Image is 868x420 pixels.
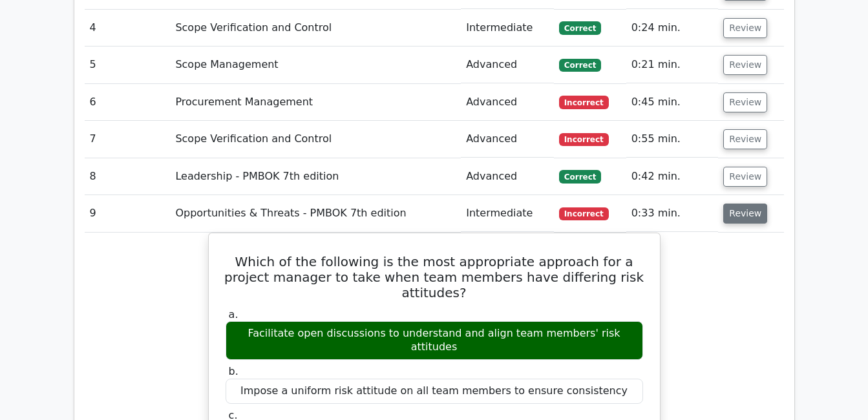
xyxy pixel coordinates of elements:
button: Review [723,18,767,38]
span: Incorrect [559,207,609,220]
td: 6 [85,84,171,121]
td: 8 [85,158,171,195]
td: Advanced [461,121,554,158]
button: Review [723,167,767,187]
td: 0:24 min. [626,10,719,47]
span: Correct [559,170,601,183]
button: Review [723,204,767,224]
td: 0:21 min. [626,47,719,83]
td: 4 [85,10,171,47]
td: 5 [85,47,171,83]
td: Advanced [461,47,554,83]
td: 0:33 min. [626,195,719,232]
span: Incorrect [559,96,609,109]
h5: Which of the following is the most appropriate approach for a project manager to take when team m... [224,254,644,300]
td: 0:45 min. [626,84,719,121]
span: Correct [559,59,601,72]
td: Advanced [461,158,554,195]
span: Incorrect [559,133,609,146]
td: Opportunities & Threats - PMBOK 7th edition [170,195,461,232]
span: a. [229,308,238,320]
span: Correct [559,21,601,34]
button: Review [723,92,767,112]
td: Scope Verification and Control [170,10,461,47]
td: Scope Management [170,47,461,83]
button: Review [723,129,767,149]
td: Intermediate [461,10,554,47]
td: Advanced [461,84,554,121]
td: 0:42 min. [626,158,719,195]
td: Procurement Management [170,84,461,121]
td: 0:55 min. [626,121,719,158]
div: Impose a uniform risk attitude on all team members to ensure consistency [226,379,643,404]
td: Intermediate [461,195,554,232]
button: Review [723,55,767,75]
td: 7 [85,121,171,158]
td: Scope Verification and Control [170,121,461,158]
div: Facilitate open discussions to understand and align team members' risk attitudes [226,321,643,360]
td: 9 [85,195,171,232]
td: Leadership - PMBOK 7th edition [170,158,461,195]
span: b. [229,365,238,377]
